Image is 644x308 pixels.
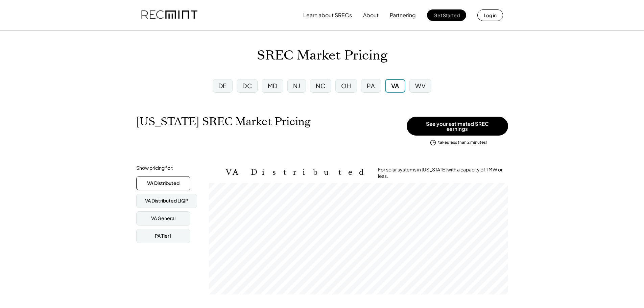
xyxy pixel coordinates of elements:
div: OH [341,81,351,90]
div: WV [415,81,426,90]
button: Log in [477,9,503,21]
h1: [US_STATE] SREC Market Pricing [136,115,311,128]
div: VA [391,81,399,90]
div: takes less than 2 minutes! [438,140,487,145]
button: See your estimated SREC earnings [407,117,508,136]
div: For solar systems in [US_STATE] with a capacity of 1 MW or less. [378,166,508,180]
div: NC [316,81,325,90]
h2: VA Distributed [226,167,368,177]
button: About [363,8,379,22]
img: recmint-logotype%403x.png [141,4,197,27]
div: NJ [293,81,300,90]
h1: SREC Market Pricing [257,48,387,64]
div: Show pricing for: [136,165,173,171]
div: VA Distributed [147,180,180,187]
div: MD [268,81,278,90]
div: PA [367,81,375,90]
div: VA Distributed LIQP [145,197,188,204]
button: Learn about SRECs [303,8,352,22]
div: PA Tier I [155,233,171,239]
div: VA General [151,215,175,222]
div: DC [242,81,252,90]
button: Get Started [427,9,466,21]
div: DE [218,81,227,90]
button: Partnering [390,8,416,22]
